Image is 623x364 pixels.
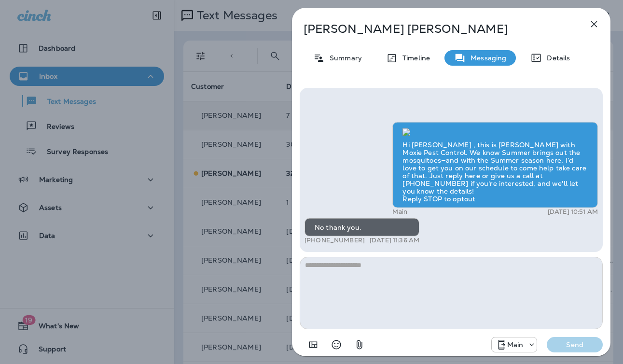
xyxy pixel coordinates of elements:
p: Messaging [466,54,506,62]
p: Timeline [398,54,430,62]
p: Details [542,54,570,62]
button: Select an emoji [327,335,346,354]
div: No thank you. [305,218,419,237]
p: [PHONE_NUMBER] [305,237,365,244]
p: [DATE] 11:36 AM [370,237,419,244]
p: Summary [325,54,362,62]
img: twilio-download [402,128,410,136]
div: Hi [PERSON_NAME] , this is [PERSON_NAME] with Moxie Pest Control. We know Summer brings out the m... [392,122,598,208]
button: Add in a premade template [304,335,323,354]
p: Main [507,341,524,349]
p: [PERSON_NAME] [PERSON_NAME] [304,22,567,36]
p: Main [392,208,407,216]
div: +1 (817) 482-3792 [492,339,537,350]
p: [DATE] 10:51 AM [548,208,598,216]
